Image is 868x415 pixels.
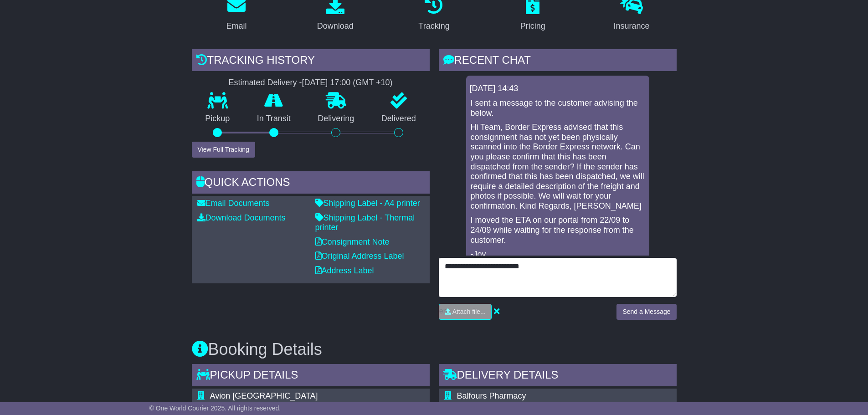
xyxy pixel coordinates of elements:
a: Consignment Note [315,237,390,246]
p: Delivering [304,114,368,124]
div: Delivery Details [439,364,677,389]
span: Balfours Pharmacy [457,391,526,400]
div: Quick Actions [192,171,430,196]
div: Pickup Details [192,364,430,389]
p: Pickup [192,114,244,124]
div: [DATE] 14:43 [470,84,646,94]
h3: Booking Details [192,340,677,359]
p: I moved the ETA on our portal from 22/09 to 24/09 while waiting for the response from the customer. [471,215,645,245]
span: © One World Courier 2025. All rights reserved. [149,405,281,412]
div: Download [317,20,354,32]
a: Email Documents [197,199,270,208]
div: Estimated Delivery - [192,78,430,88]
a: Download Documents [197,213,286,222]
span: Avion [GEOGRAPHIC_DATA] [210,391,318,400]
a: Shipping Label - Thermal printer [315,213,415,232]
button: View Full Tracking [192,142,255,158]
a: Shipping Label - A4 printer [315,199,420,208]
div: Tracking [418,20,449,32]
p: Delivered [368,114,430,124]
button: Send a Message [616,304,676,320]
div: RECENT CHAT [439,49,677,74]
p: In Transit [243,114,304,124]
p: Hi Team, Border Express advised that this consignment has not yet been physically scanned into th... [471,123,645,211]
a: Original Address Label [315,251,404,261]
p: I sent a message to the customer advising the below. [471,98,645,118]
p: -Joy [471,250,645,260]
div: [DATE] 17:00 (GMT +10) [302,78,393,88]
div: Email [226,20,247,32]
a: Address Label [315,266,374,275]
div: Tracking history [192,49,430,74]
div: Pricing [520,20,545,32]
div: Insurance [614,20,650,32]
